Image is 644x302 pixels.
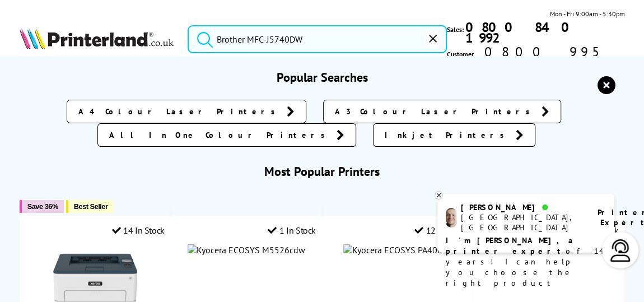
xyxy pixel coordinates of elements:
[464,22,625,43] a: 0800 840 1992
[373,123,535,147] a: Inkjet Printers
[109,129,331,141] span: All In One Colour Printers
[20,200,64,213] button: Save 36%
[97,123,356,147] a: All In One Colour Printers
[188,244,305,255] img: Kyocera ECOSYS M5526cdw
[461,202,584,212] div: [PERSON_NAME]
[188,25,447,53] input: Search product or brand
[78,106,281,117] span: A4 Colour Laser Printers
[74,202,108,211] span: Best Seller
[550,8,625,19] span: Mon - Fri 9:00am - 5:30pm
[461,212,584,233] div: [GEOGRAPHIC_DATA], [GEOGRAPHIC_DATA]
[20,164,625,179] h3: Most Popular Printers
[447,47,625,70] span: Customer Service:
[446,208,456,227] img: ashley-livechat.png
[20,69,625,85] h3: Popular Searches
[20,27,174,52] a: Printerland Logo
[111,225,164,236] div: 14 In Stock
[335,106,536,117] span: A3 Colour Laser Printers
[343,244,452,255] img: Kyocera ECOSYS PA4000x
[67,100,306,123] a: A4 Colour Laser Printers
[447,24,464,35] span: Sales:
[323,100,561,123] a: A3 Colour Laser Printers
[385,129,510,141] span: Inkjet Printers
[66,200,114,213] button: Best Seller
[414,225,467,236] div: 12 In Stock
[27,202,58,211] span: Save 36%
[446,235,576,256] b: I'm [PERSON_NAME], a printer expert
[446,235,606,289] p: of 14 years! I can help you choose the right product
[20,27,174,49] img: Printerland Logo
[465,18,577,47] b: 0800 840 1992
[609,239,632,262] img: user-headset-light.svg
[268,225,316,236] div: 1 In Stock
[483,47,624,68] span: 0800 995 1992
